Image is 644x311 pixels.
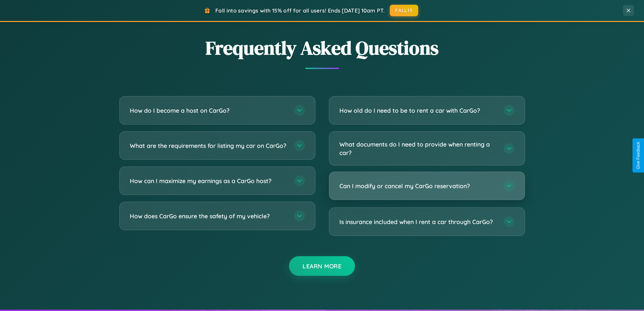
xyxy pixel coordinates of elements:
h2: Frequently Asked Questions [119,35,525,61]
h3: Can I modify or cancel my CarGo reservation? [339,182,497,190]
h3: Is insurance included when I rent a car through CarGo? [339,218,497,226]
button: FALL15 [390,5,418,16]
h3: How do I become a host on CarGo? [130,106,287,115]
h3: How can I maximize my earnings as a CarGo host? [130,177,287,185]
button: Learn More [289,256,355,276]
h3: How old do I need to be to rent a car with CarGo? [339,106,497,115]
h3: How does CarGo ensure the safety of my vehicle? [130,212,287,220]
h3: What documents do I need to provide when renting a car? [339,140,497,157]
div: Give Feedback [636,142,641,169]
span: Fall into savings with 15% off for all users! Ends [DATE] 10am PT. [215,7,385,14]
h3: What are the requirements for listing my car on CarGo? [130,141,287,150]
